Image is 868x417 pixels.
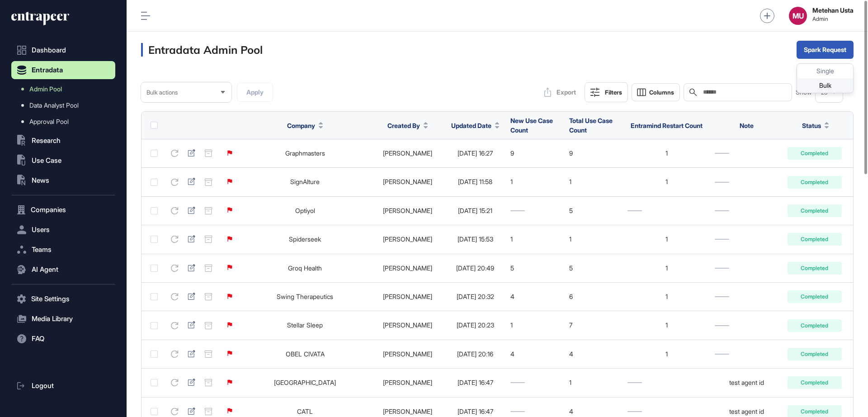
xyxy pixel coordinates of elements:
div: 5 [569,265,618,272]
div: 1 [627,322,706,329]
span: Status [802,121,821,130]
a: Groq Health [288,264,322,272]
div: [DATE] 20:49 [449,265,502,272]
div: Completed [788,147,842,160]
span: Note [740,122,754,129]
span: Teams [32,246,52,253]
a: Swing Therapeutics [277,293,333,300]
a: [PERSON_NAME] [383,149,432,157]
div: 1 [627,178,706,185]
a: Dashboard [11,41,115,59]
a: SignAIture [290,178,320,185]
div: [DATE] 16:47 [449,408,502,415]
div: [DATE] 15:21 [449,207,502,214]
span: Logout [32,382,54,389]
a: [PERSON_NAME] [383,264,432,272]
a: OBEL CIVATA [286,350,325,358]
button: Created By [387,121,428,130]
span: Companies [31,206,66,213]
button: MU [789,7,807,25]
a: Stellar Sleep [287,321,323,329]
a: Admin Pool [16,81,115,97]
span: AI Agent [32,266,58,273]
a: Data Analyst Pool [16,97,115,114]
button: Companies [11,201,115,219]
div: Completed [788,176,842,189]
strong: Metehan Usta [812,7,854,14]
div: 4 [510,351,560,358]
a: CATL [297,408,313,415]
div: 4 [510,293,560,300]
button: Export [539,83,581,101]
div: Completed [788,262,842,275]
a: [PERSON_NAME] [383,207,432,214]
div: Single [797,64,853,78]
div: Completed [788,376,842,389]
div: 1 [569,236,618,243]
div: 1 [627,265,706,272]
span: Show [796,89,812,96]
button: Entradata [11,61,115,79]
h3: Entradata Admin Pool [141,43,263,57]
div: 1 [510,236,560,243]
span: Admin [812,16,854,22]
span: Entradata [32,66,63,74]
div: Completed [788,204,842,217]
span: Admin Pool [29,85,62,93]
div: Completed [788,319,842,332]
span: Site Settings [31,295,70,303]
div: 1 [510,322,560,329]
button: AI Agent [11,261,115,279]
div: [DATE] 16:47 [449,379,502,386]
span: Research [32,137,61,144]
div: 9 [569,150,618,157]
button: Columns [632,83,680,101]
button: Filters [585,82,628,102]
a: Optiyol [295,207,315,214]
div: Filters [605,89,622,96]
div: 4 [569,351,618,358]
div: [DATE] 20:23 [449,322,502,329]
a: [PERSON_NAME] [383,408,432,415]
div: test agent id [715,408,778,415]
div: test agent id [715,379,778,386]
div: [DATE] 20:16 [449,351,502,358]
button: Media Library [11,310,115,328]
div: [DATE] 16:27 [449,150,502,157]
div: Completed [788,233,842,246]
div: Bulk [797,78,853,93]
div: 1 [569,178,618,185]
span: Media Library [32,315,73,322]
span: News [32,177,49,184]
div: 9 [510,150,560,157]
button: Updated Date [451,121,500,130]
span: Approval Pool [29,118,69,125]
button: Site Settings [11,290,115,308]
button: Spark Request [797,41,854,59]
span: Updated Date [451,121,491,130]
span: Created By [387,121,420,130]
div: [DATE] 20:32 [449,293,502,300]
a: [PERSON_NAME] [383,178,432,185]
div: Completed [788,348,842,360]
div: 7 [569,322,618,329]
div: 1 [627,150,706,157]
span: Columns [649,89,674,96]
div: 1 [627,293,706,300]
div: [DATE] 15:53 [449,236,502,243]
span: Users [32,226,50,233]
button: News [11,171,115,190]
a: Spiderseek [289,235,321,243]
button: Use Case [11,152,115,170]
div: Completed [788,290,842,303]
button: Company [287,121,323,130]
div: 1 [569,379,618,386]
button: FAQ [11,330,115,348]
div: 5 [510,265,560,272]
span: Use Case [32,157,61,164]
a: Graphmasters [285,149,325,157]
a: [PERSON_NAME] [383,321,432,329]
span: Company [287,121,315,130]
span: Entramind Restart Count [631,122,703,129]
